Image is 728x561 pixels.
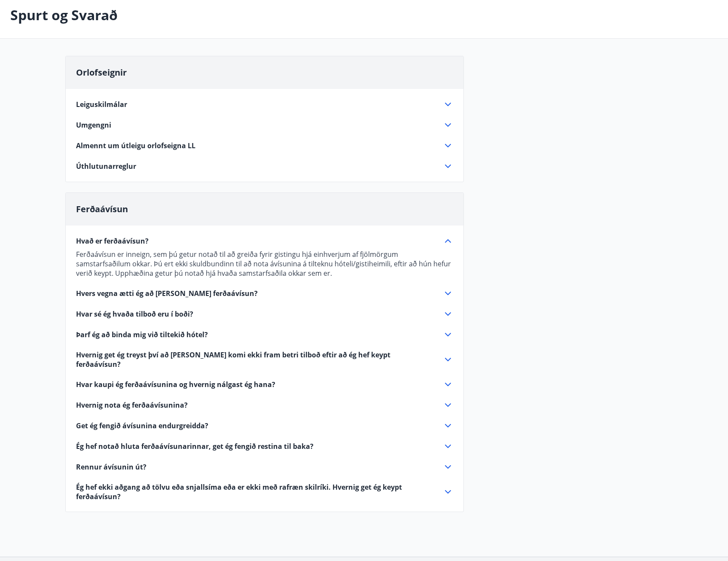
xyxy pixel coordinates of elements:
div: Hvar sé ég hvaða tilboð eru í boði? [76,309,453,319]
div: Rennur ávísunin út? [76,462,453,472]
span: Hvar sé ég hvaða tilboð eru í boði? [76,309,193,319]
div: Hvað er ferðaávísun? [76,246,453,278]
div: Þarf ég að binda mig við tiltekið hótel? [76,329,453,340]
div: Ég hef ekki aðgang að tölvu eða snjallsíma eða er ekki með rafræn skilríki. Hvernig get ég keypt ... [76,482,453,501]
div: Úthlutunarreglur [76,161,453,171]
p: Spurt og Svarað [10,6,118,24]
div: Almennt um útleigu orlofseigna LL [76,140,453,151]
span: Hvar kaupi ég ferðaávísunina og hvernig nálgast ég hana? [76,380,275,389]
span: Leiguskilmálar [76,100,127,109]
div: Umgengni [76,120,453,130]
span: Ég hef ekki aðgang að tölvu eða snjallsíma eða er ekki með rafræn skilríki. Hvernig get ég keypt ... [76,482,433,501]
span: Get ég fengið ávísunina endurgreidda? [76,421,208,430]
div: Hvers vegna ætti ég að [PERSON_NAME] ferðaávísun? [76,288,453,299]
p: Ferðaávísun er inneign, sem þú getur notað til að greiða fyrir gistingu hjá einhverjum af fjölmör... [76,250,453,278]
div: Hvað er ferðaávísun? [76,236,453,246]
div: Hvernig get ég treyst því að [PERSON_NAME] komi ekki fram betri tilboð eftir að ég hef keypt ferð... [76,350,453,369]
div: Ég hef notað hluta ferðaávísunarinnar, get ég fengið restina til baka? [76,441,453,451]
span: Hvernig get ég treyst því að [PERSON_NAME] komi ekki fram betri tilboð eftir að ég hef keypt ferð... [76,350,433,369]
span: Ég hef notað hluta ferðaávísunarinnar, get ég fengið restina til baka? [76,442,314,451]
div: Get ég fengið ávísunina endurgreidda? [76,421,453,431]
span: Umgengni [76,120,111,130]
span: Þarf ég að binda mig við tiltekið hótel? [76,330,208,339]
span: Hvers vegna ætti ég að [PERSON_NAME] ferðaávísun? [76,289,258,298]
div: Hvernig nota ég ferðaávísunina? [76,400,453,410]
div: Leiguskilmálar [76,99,453,110]
span: Orlofseignir [76,67,127,78]
span: Almennt um útleigu orlofseigna LL [76,141,195,150]
span: Ferðaávísun [76,203,128,215]
span: Úthlutunarreglur [76,162,136,171]
div: Hvar kaupi ég ferðaávísunina og hvernig nálgast ég hana? [76,379,453,390]
span: Hvernig nota ég ferðaávísunina? [76,400,188,410]
span: Rennur ávísunin út? [76,462,146,472]
span: Hvað er ferðaávísun? [76,236,149,246]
